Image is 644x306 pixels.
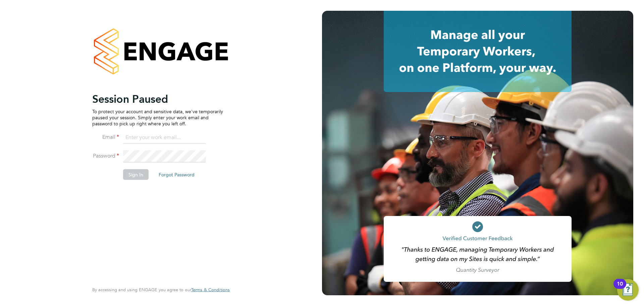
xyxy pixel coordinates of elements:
span: Terms & Conditions [191,287,230,293]
span: By accessing and using ENGAGE you agree to our [92,287,230,293]
h2: Session Paused [92,92,223,105]
label: Email [92,133,119,140]
div: 10 [617,284,623,293]
label: Password [92,152,119,159]
button: Sign In [123,169,149,180]
button: Open Resource Center, 10 new notifications [617,279,639,301]
input: Enter your work email... [123,132,206,144]
a: Terms & Conditions [191,287,230,293]
p: To protect your account and sensitive data, we've temporarily paused your session. Simply enter y... [92,108,223,127]
button: Forgot Password [153,169,200,180]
